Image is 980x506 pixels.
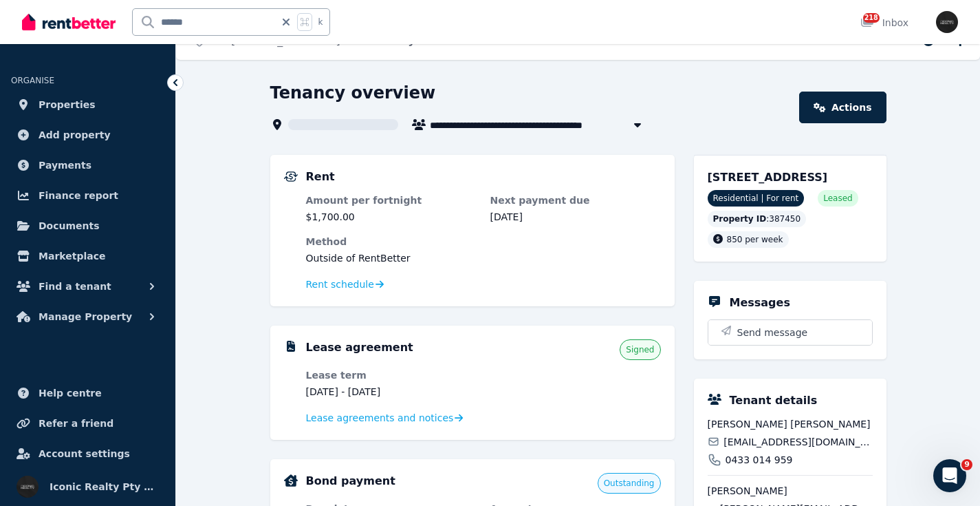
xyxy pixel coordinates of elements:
h5: Messages [730,295,790,311]
dd: [DATE] - [DATE] [306,385,477,399]
span: Iconic Realty Pty Ltd [50,478,159,495]
dd: $1,700.00 [306,210,477,224]
span: 0433 014 959 [726,453,793,467]
span: Outstanding [604,478,655,489]
a: Documents [11,212,164,240]
a: Finance report [11,182,164,209]
button: Find a tenant [11,273,164,300]
iframe: Intercom live chat [933,459,966,492]
span: Lease agreements and notices [306,411,454,425]
span: Signed [626,344,654,355]
span: k [318,17,323,28]
a: Actions [799,92,886,123]
a: Payments [11,151,164,179]
h5: Lease agreement [306,339,413,356]
a: Lease agreements and notices [306,411,464,425]
span: Documents [39,218,100,234]
h5: Rent [306,169,335,185]
h5: Bond payment [306,473,395,489]
span: 9 [961,459,972,470]
div: Inbox [860,16,908,30]
span: Marketplace [39,248,105,264]
span: ORGANISE [11,76,54,85]
img: Rental Payments [284,171,298,182]
dt: Method [306,235,661,249]
span: [EMAIL_ADDRESS][DOMAIN_NAME] [723,435,872,449]
span: Refer a friend [39,415,113,432]
span: Send message [737,326,808,339]
span: Leased [823,193,852,204]
span: Account settings [39,445,130,462]
dt: Next payment due [490,193,661,207]
span: Add property [39,127,111,143]
span: Help centre [39,385,102,401]
a: Account settings [11,440,164,467]
a: Marketplace [11,242,164,270]
span: Manage Property [39,308,132,325]
span: [PERSON_NAME] [PERSON_NAME] [708,417,873,431]
span: Finance report [39,187,118,204]
dd: [DATE] [490,210,661,224]
dd: Outside of RentBetter [306,251,661,265]
a: Add property [11,121,164,149]
dt: Amount per fortnight [306,193,477,207]
div: : 387450 [708,211,807,227]
button: Send message [708,320,872,345]
span: Residential | For rent [708,190,805,207]
span: Rent schedule [306,277,374,291]
span: [PERSON_NAME] [708,484,873,498]
a: Properties [11,91,164,118]
dt: Lease term [306,368,477,382]
span: 218 [863,13,880,23]
a: Help centre [11,379,164,407]
img: Bond Details [284,474,298,487]
button: Manage Property [11,303,164,330]
img: Iconic Realty Pty Ltd [17,476,39,498]
h5: Tenant details [730,392,818,409]
a: Rent schedule [306,277,384,291]
a: Refer a friend [11,410,164,437]
img: RentBetter [22,12,116,32]
h1: Tenancy overview [270,82,436,104]
span: 850 per week [727,235,783,244]
span: [STREET_ADDRESS] [708,171,828,184]
img: Iconic Realty Pty Ltd [936,11,958,33]
span: Properties [39,96,96,113]
span: Property ID [713,213,767,224]
span: Payments [39,157,91,173]
span: Find a tenant [39,278,111,295]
